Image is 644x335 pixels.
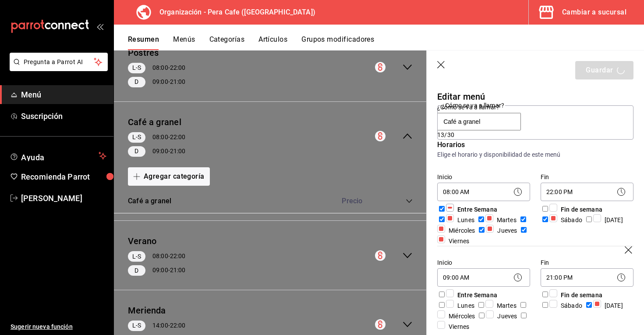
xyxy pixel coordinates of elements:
div: collapse-menu-row [114,40,427,94]
div: 08:00 AM [437,183,530,201]
button: Café a granel [128,116,181,129]
span: Lunes [454,216,474,223]
span: D [131,77,142,86]
div: 08:00 - 22:00 [128,251,185,262]
div: 08:00 - 22:00 [128,132,185,143]
span: L-S [129,252,145,261]
button: Resumen [128,35,159,50]
button: Grupos modificadores [301,35,374,50]
span: Jueves [494,227,517,234]
p: Editar menú [437,90,633,103]
span: Miércoles [445,313,475,320]
div: collapse-menu-row [114,109,427,164]
button: Café a granel [128,196,171,206]
button: Agregar categoría [128,167,210,186]
span: Viernes [445,238,469,245]
div: 21:00 PM [541,268,633,287]
span: Sábado [557,302,582,309]
span: L-S [129,133,145,142]
span: Lunes [454,302,474,309]
button: Merienda [128,304,166,317]
p: Horarios [437,140,633,150]
div: Cambiar a sucursal [562,6,626,18]
span: Martes [493,216,517,223]
label: Inicio [437,259,530,266]
div: Precio [333,197,389,205]
span: [PERSON_NAME] [21,192,106,204]
span: D [131,147,142,156]
span: Viernes [445,323,469,330]
div: 22:00 PM [541,183,633,201]
span: [DATE] [601,302,623,309]
span: D [131,266,142,275]
h3: Organización - Pera Cafe ([GEOGRAPHIC_DATA]) [152,7,315,18]
p: Elige el horario y disponibilidad de este menú [437,150,633,159]
span: Martes [493,302,517,309]
button: Postres [128,47,159,59]
span: Pregunta a Parrot AI [24,58,94,67]
button: Categorías [209,35,245,50]
span: Menú [21,89,106,101]
span: L-S [129,63,145,72]
span: Entre Semana [454,292,497,299]
button: collapse-category-row [406,198,413,205]
span: L-S [129,321,145,330]
label: ¿Cómo se va a llamar? [437,104,633,110]
div: collapse-menu-row [114,228,427,283]
div: 14:00 - 22:00 [128,321,185,331]
button: open_drawer_menu [96,23,103,30]
span: Sábado [557,216,582,223]
div: 09:00 - 21:00 [128,265,185,276]
label: Fin [541,174,633,180]
span: Fin de semana [557,206,602,213]
span: Miércoles [445,227,475,234]
span: Ayuda [21,151,95,161]
span: Jueves [494,313,517,320]
div: 09:00 AM [437,268,530,287]
span: Recomienda Parrot [21,171,106,183]
span: Fin de semana [557,292,602,299]
button: Menús [173,35,195,50]
div: navigation tabs [128,35,644,50]
div: 08:00 - 22:00 [128,63,185,73]
span: Suscripción [21,110,106,122]
div: 13 /30 [437,130,628,140]
span: Entre Semana [454,206,497,213]
div: 09:00 - 21:00 [128,77,185,87]
label: Inicio [437,174,530,180]
button: Verano [128,235,156,248]
span: [DATE] [601,216,623,223]
span: Sugerir nueva función [11,322,106,331]
label: Fin [541,259,633,266]
div: 09:00 - 21:00 [128,146,185,157]
button: Artículos [258,35,287,50]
